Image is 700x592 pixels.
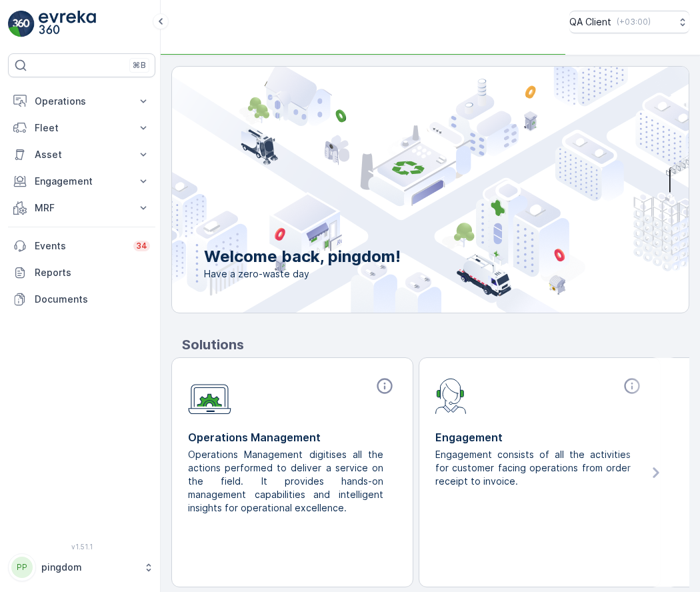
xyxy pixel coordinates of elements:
button: Fleet [8,115,155,141]
button: PPpingdom [8,553,155,581]
span: v 1.51.1 [8,543,155,551]
a: Documents [8,286,155,313]
p: Welcome back, pingdom! [204,246,401,267]
img: logo [8,11,35,37]
button: MRF [8,195,155,221]
p: Asset [35,148,129,161]
p: Solutions [182,335,689,355]
span: Have a zero-waste day [204,267,401,281]
p: Reports [35,266,150,279]
button: Engagement [8,168,155,195]
img: module-icon [435,377,467,414]
p: pingdom [41,561,137,574]
p: Engagement [35,175,129,188]
p: MRF [35,201,129,215]
p: ⌘B [133,60,146,71]
button: Asset [8,141,155,168]
p: Operations Management digitises all the actions performed to deliver a service on the field. It p... [188,448,386,515]
button: Operations [8,88,155,115]
p: Engagement consists of all the activities for customer facing operations from order receipt to in... [435,448,633,488]
img: logo_light-DOdMpM7g.png [39,11,96,37]
p: Operations Management [188,429,397,445]
p: ( +03:00 ) [617,17,651,27]
button: QA Client(+03:00) [569,11,689,33]
img: city illustration [112,67,689,313]
a: Reports [8,259,155,286]
p: Documents [35,293,150,306]
p: Operations [35,95,129,108]
p: 34 [136,241,147,251]
p: Fleet [35,121,129,135]
a: Events34 [8,233,155,259]
p: Engagement [435,429,644,445]
p: QA Client [569,15,611,29]
img: module-icon [188,377,231,415]
p: Events [35,239,125,253]
div: PP [11,557,33,578]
